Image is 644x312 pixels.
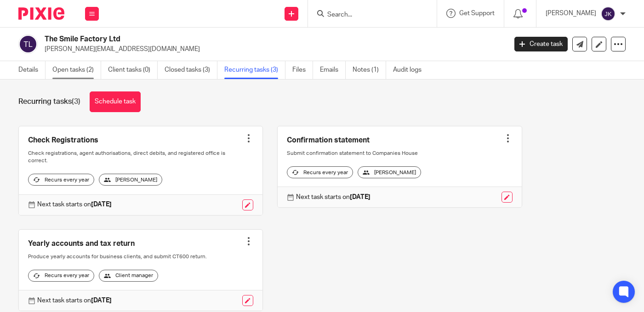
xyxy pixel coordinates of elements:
a: Files [292,61,313,79]
p: [PERSON_NAME] [546,9,596,18]
strong: [DATE] [91,201,112,208]
a: Details [18,61,46,79]
h2: The Smile Factory Ltd [45,34,410,44]
div: [PERSON_NAME] [99,174,162,186]
div: Recurs every year [28,174,94,186]
p: Next task starts on [37,200,112,209]
a: Open tasks (2) [52,61,101,79]
a: Audit logs [393,61,428,79]
strong: [DATE] [350,194,370,200]
span: Get Support [459,10,495,17]
a: Emails [320,61,346,79]
span: (3) [72,98,80,105]
a: Closed tasks (3) [165,61,217,79]
div: [PERSON_NAME] [358,166,421,178]
p: [PERSON_NAME][EMAIL_ADDRESS][DOMAIN_NAME] [45,45,501,54]
div: Recurs every year [28,270,94,282]
a: Notes (1) [353,61,386,79]
img: Pixie [18,7,64,20]
div: Client manager [99,270,158,282]
strong: [DATE] [91,297,112,304]
a: Create task [514,37,568,51]
input: Search [326,11,409,19]
h1: Recurring tasks [18,97,80,107]
p: Next task starts on [37,296,112,305]
img: svg%3E [601,6,616,21]
a: Client tasks (0) [108,61,158,79]
img: svg%3E [18,34,38,54]
a: Schedule task [90,91,141,112]
p: Next task starts on [296,193,370,202]
div: Recurs every year [287,166,353,178]
a: Recurring tasks (3) [224,61,285,79]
